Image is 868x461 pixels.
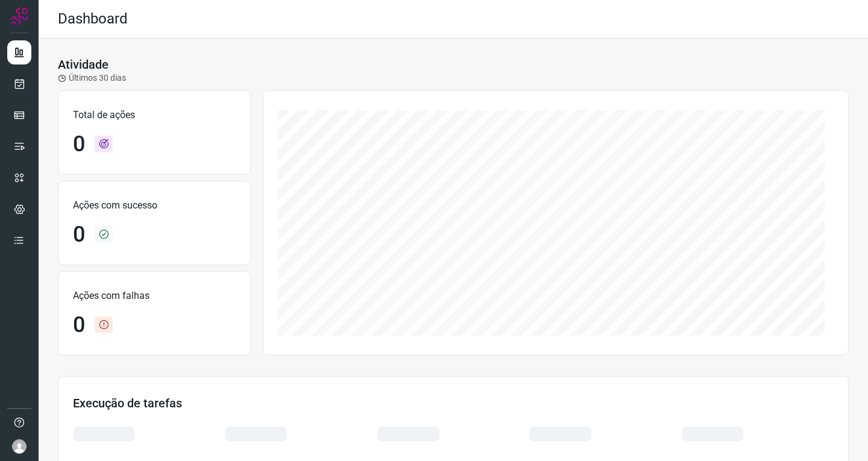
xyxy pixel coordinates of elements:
p: Ações com falhas [73,289,236,303]
h2: Dashboard [58,10,128,28]
p: Últimos 30 dias [58,72,126,84]
h1: 0 [73,312,85,338]
p: Ações com sucesso [73,198,236,213]
p: Total de ações [73,108,236,122]
h3: Atividade [58,57,108,72]
img: avatar-user-boy.jpg [12,439,27,454]
img: Logo [10,7,28,25]
h1: 0 [73,222,85,248]
h3: Execução de tarefas [73,396,834,410]
h1: 0 [73,131,85,157]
